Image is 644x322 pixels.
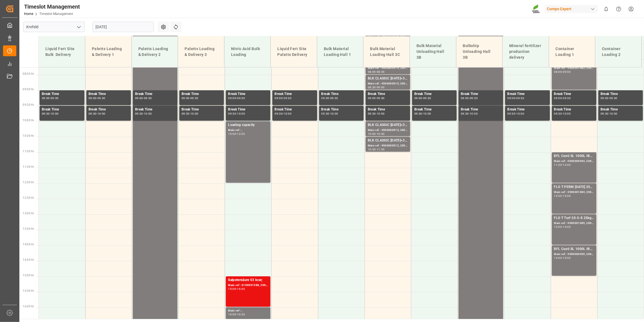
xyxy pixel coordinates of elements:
[368,122,408,128] div: BLK CLASSIC [DATE]+3+TE BULK;
[321,91,361,97] div: Break Time
[143,97,144,99] div: -
[228,283,268,288] div: Main ref : 6100001388, 2000001204;
[414,112,422,115] div: 09:30
[414,41,452,63] div: Bulk Material Unloading Hall 3B
[23,258,34,261] span: 14:30 Hr
[376,86,377,89] div: -
[275,97,283,99] div: 09:00
[284,97,292,99] div: 09:30
[190,97,190,99] div: -
[600,44,637,60] div: Container Loading 2
[368,112,376,115] div: 09:30
[563,112,571,115] div: 10:00
[182,112,190,115] div: 09:30
[377,97,385,99] div: 09:30
[330,97,338,99] div: 09:30
[237,112,245,115] div: 10:00
[612,3,625,15] button: Help Center
[321,112,329,115] div: 09:30
[368,133,376,135] div: 10:00
[23,22,85,32] input: Type to search/select
[23,243,34,246] span: 14:00 Hr
[423,112,431,115] div: 10:00
[23,103,34,106] span: 09:30 Hr
[236,313,237,316] div: -
[562,71,563,73] div: -
[322,44,359,60] div: Bulk Material Loading Hall 1
[237,97,245,99] div: 09:30
[601,112,609,115] div: 09:30
[23,305,34,308] span: 16:00 Hr
[368,107,408,112] div: Break Time
[228,97,236,99] div: 09:00
[554,215,594,221] div: FLO T Turf 20-5-8 25kg (x42) INT;
[136,44,174,60] div: Paletts Loading & Delivery 2
[563,71,571,73] div: 09:00
[23,150,34,153] span: 11:00 Hr
[414,107,454,112] div: Break Time
[228,107,268,112] div: Break Time
[368,138,408,143] div: BLK CLASSIC [DATE]+3+TE BULK;
[236,112,237,115] div: -
[190,97,198,99] div: 09:30
[461,97,469,99] div: 09:00
[545,4,600,14] button: Compo Expert
[368,44,405,60] div: Bulk Material Loading Hall 3C
[275,91,315,97] div: Break Time
[554,71,562,73] div: 08:00
[228,128,268,133] div: Main ref : ,
[51,97,59,99] div: 09:30
[182,44,220,60] div: Paletts Loading & Delivery 3
[563,97,571,99] div: 09:30
[377,133,385,135] div: 10:30
[563,257,571,259] div: 15:00
[237,313,245,316] div: 16:30
[554,252,594,257] div: Main ref : 4500000965, 2000000357;
[554,164,562,166] div: 11:00
[516,112,524,115] div: 10:00
[461,112,469,115] div: 09:30
[368,97,376,99] div: 09:00
[275,112,283,115] div: 09:30
[144,112,152,115] div: 10:00
[554,221,594,226] div: Main ref : 4500001085, 2000001103;
[42,97,50,99] div: 09:00
[563,164,571,166] div: 12:00
[562,226,563,228] div: -
[368,91,408,97] div: Break Time
[461,107,501,112] div: Break Time
[368,128,408,133] div: Main ref : 4500000513, 2000000417;
[321,97,329,99] div: 09:00
[135,97,143,99] div: 09:00
[275,44,312,60] div: Liquid Fert Site Paletts Delivery
[554,66,594,71] div: Main ref : 4500001083, 2000001103;
[554,195,562,197] div: 12:00
[554,153,594,159] div: BFL Costi SL 1000L IBC EGY;
[516,97,524,99] div: 09:30
[92,22,154,32] input: DD.MM.YYYY
[23,119,34,122] span: 10:00 Hr
[554,159,594,164] div: Main ref : 4500000964, 2000000357;
[376,71,377,73] div: -
[554,190,594,195] div: Main ref : 4500001084, 2000001103;
[229,44,266,60] div: Nitric Acid Bulk Loading
[23,289,34,292] span: 15:30 Hr
[321,107,361,112] div: Break Time
[135,107,175,112] div: Break Time
[422,112,423,115] div: -
[377,71,385,73] div: 08:30
[284,112,292,115] div: 10:00
[554,44,591,60] div: Container Loading 1
[601,91,641,97] div: Break Time
[96,97,97,99] div: -
[554,246,594,252] div: BFL Costi SL 1000L IBC EGY;
[143,112,144,115] div: -
[609,112,617,115] div: 10:00
[562,257,563,259] div: -
[23,88,34,91] span: 09:00 Hr
[515,97,516,99] div: -
[190,112,198,115] div: 10:00
[228,133,236,135] div: 10:00
[545,5,598,13] div: Compo Expert
[228,313,236,316] div: 16:00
